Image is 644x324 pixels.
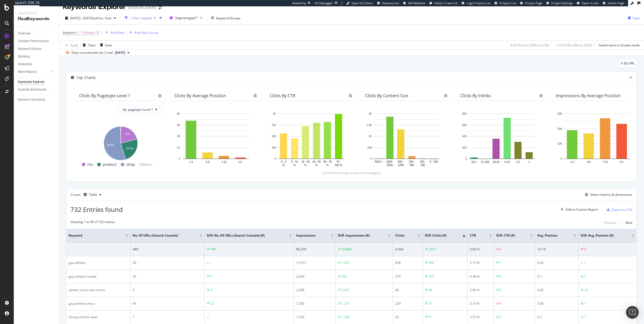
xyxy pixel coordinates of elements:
[577,1,599,5] a: Open in dev
[18,87,47,92] div: Explorer Bookmarks
[238,161,243,163] text: 11+
[460,93,491,98] div: Clicks By Inlinks
[470,233,481,238] span: CTR
[434,1,458,5] span: Admin Crawl List
[365,111,448,168] svg: A chart.
[69,288,128,292] div: athletic dress with shorts
[179,157,180,160] text: 0
[177,135,180,138] text: 2K
[18,61,55,67] a: Keywords
[69,274,128,279] div: gap athletic hoodie
[421,164,425,167] text: 250
[82,190,103,199] button: Table
[18,11,54,16] div: Analytics
[63,30,76,35] span: Keyword
[18,79,44,85] div: Keywords Explorer
[133,288,202,292] div: 5
[314,1,334,5] div: Viz Debugger:
[177,112,180,115] text: 4K
[341,288,350,292] div: 2,451
[18,97,45,103] div: Keyword Sampling
[537,315,576,319] div: 6.7
[18,69,49,75] a: More Reports
[167,14,204,22] button: Segment:gap/*
[462,124,467,127] text: 600
[70,220,115,226] div: Showing 1 to 50 of 732 entries
[210,315,211,320] div: -
[315,164,318,167] text: %
[123,14,158,22] button: 1 Filter Applied
[500,288,502,292] div: 3
[341,315,350,319] div: 1,266
[63,41,78,49] button: Apply
[386,160,394,163] text: 1000 -
[18,46,42,52] div: Keyword Groups
[274,157,276,160] text: 0
[69,233,118,238] span: Keyword
[590,192,632,197] div: Select metrics & dimensions
[505,161,510,163] text: 6-15
[296,315,334,319] div: 1,423
[625,220,632,226] button: Next
[270,111,352,168] div: A chart.
[18,31,31,36] div: Overview
[499,1,516,5] span: Projects List
[546,1,573,5] a: Project Settings
[177,124,180,127] text: 3K
[556,111,638,168] svg: A chart.
[79,124,162,161] div: A chart.
[63,14,118,22] button: [DATE] - [DATE]vsPrev. Year
[107,144,114,147] text: 54.6%
[557,112,562,115] text: 30K
[189,161,193,163] text: 1-3
[604,220,617,225] div: Previous
[470,247,492,252] div: 5.04 %
[349,94,352,97] div: bug
[624,62,634,65] span: By URL
[221,161,227,163] text: 7-10
[365,93,408,98] div: Clicks By Content Size
[177,146,180,149] text: 1K
[296,288,334,292] div: 2,458
[584,301,586,306] div: 1
[210,288,212,292] div: 4
[395,288,420,292] div: 66
[118,105,162,114] button: By: pagetype Level 1
[111,30,125,35] div: Add Filter
[296,233,323,238] span: Impressions
[253,94,257,97] div: bug
[398,160,404,163] text: 500 -
[105,43,112,47] div: Save
[103,161,117,168] span: product
[500,247,502,252] div: 1
[370,157,372,160] text: 0
[556,93,621,98] div: Impressions By Average Position
[281,160,286,163] text: 0 - 5
[581,233,624,238] span: Diff. Avg. Position (#)
[292,1,307,5] div: ReadOnly:
[470,301,492,306] div: 3.14 %
[520,1,542,5] a: Project Page
[296,274,334,279] div: 2,940
[206,161,210,163] text: 4-6
[207,317,209,318] img: Equal
[133,260,202,265] div: 30
[81,41,96,49] button: Clear
[369,135,372,138] text: 1K
[465,157,467,160] text: 0
[291,160,298,163] text: 5 - 10
[551,1,573,5] span: Project Settings
[557,127,562,130] text: 20K
[584,288,588,292] div: 14
[341,260,350,265] div: 1,833
[70,16,93,20] span: [DATE] - [DATE]
[304,164,307,167] text: %
[603,1,624,5] a: Admin Page
[133,315,202,319] div: 1
[174,111,257,168] div: A chart.
[18,31,55,36] a: Overview
[462,135,467,138] text: 400
[367,146,372,149] text: 500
